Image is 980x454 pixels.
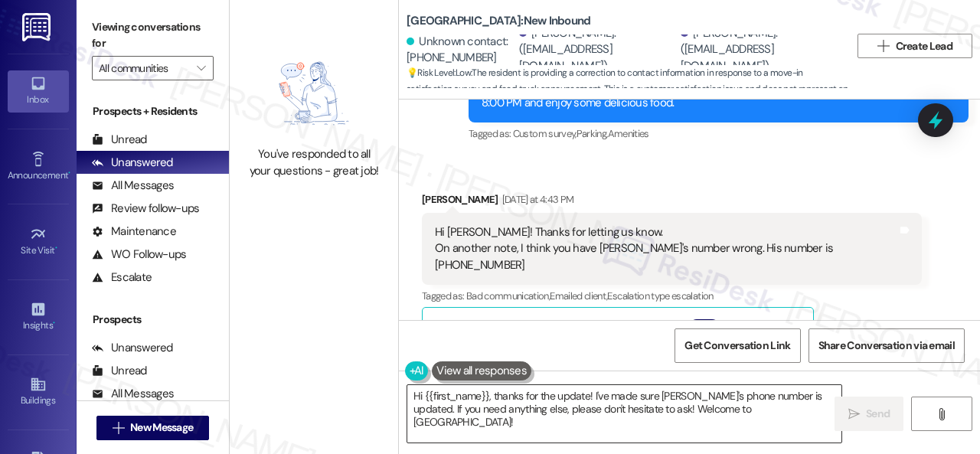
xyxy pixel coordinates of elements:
span: : The resident is providing a correction to contact information in response to a move-in satisfac... [407,65,850,114]
div: Unanswered [92,340,173,356]
div: [DATE] at 4:43 PM [498,191,574,207]
div: All Messages [92,386,174,402]
div: You've responded to all your questions - great job! [247,146,381,179]
div: Unanswered [92,155,173,171]
label: Viewing conversations for [92,15,214,56]
button: Get Conversation Link [675,328,800,363]
span: Parking , [577,127,608,140]
span: Emailed client , [550,289,607,302]
img: empty-state [253,48,374,139]
div: Review follow-ups [92,201,199,217]
span: Create Lead [896,38,952,54]
button: Create Lead [857,34,972,58]
div: Prospects + Residents [77,103,229,119]
textarea: Hi {{first_name}}, thanks for the update! I've made sure [PERSON_NAME]'s phone number is updated.... [407,385,841,443]
i:  [113,422,124,434]
div: Maintenance [92,224,176,240]
div: Tagged as: [469,122,969,145]
span: New Message [130,420,193,436]
span: Share Conversation via email [818,338,955,354]
div: Hi [PERSON_NAME]! Thanks for letting us know. On another note, I think you have [PERSON_NAME]'s n... [435,224,897,273]
a: Inbox [8,70,69,112]
div: [PERSON_NAME] [422,191,922,213]
span: Send [866,406,890,422]
img: ResiDesk Logo [22,13,54,41]
b: [GEOGRAPHIC_DATA]: New Inbound [407,13,590,29]
span: • [68,168,70,178]
i:  [877,40,889,52]
span: • [53,318,55,328]
i:  [848,408,860,420]
span: Custom survey , [513,127,577,140]
button: New Message [96,416,210,440]
a: Buildings [8,371,69,413]
a: Site Visit • [8,221,69,263]
input: All communities [99,56,189,80]
div: WO Follow-ups [92,247,186,263]
button: Share Conversation via email [808,328,965,363]
span: Escalation type escalation [607,289,713,302]
span: Amenities [608,127,649,140]
strong: 💡 Risk Level: Low [407,67,471,79]
span: • [55,243,57,253]
div: All Messages [92,178,174,194]
div: Unread [92,132,147,148]
div: Unknown contact: [PHONE_NUMBER] [407,34,515,67]
a: Insights • [8,296,69,338]
div: [PERSON_NAME]. ([EMAIL_ADDRESS][DOMAIN_NAME]) [519,25,677,74]
div: Escalate [92,269,152,286]
div: Unread [92,363,147,379]
div: Tagged as: [422,285,922,307]
div: Prospects [77,312,229,328]
i:  [197,62,205,74]
div: [PERSON_NAME]. ([EMAIL_ADDRESS][DOMAIN_NAME]) [681,25,838,74]
span: Bad communication , [466,289,550,302]
span: Get Conversation Link [684,338,790,354]
label: Hide Suggestions [726,319,803,335]
button: Send [835,397,903,431]
i:  [936,408,947,420]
